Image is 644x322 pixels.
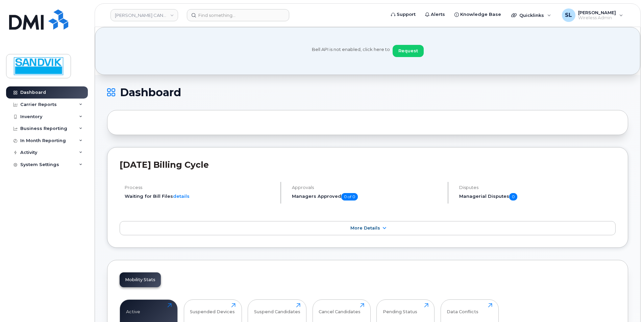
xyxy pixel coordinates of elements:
li: Waiting for Bill Files [125,193,275,199]
span: Bell API is not enabled, click here to [312,46,390,57]
div: Data Conflicts [447,303,478,314]
span: 0 of 0 [341,193,358,200]
span: Request [398,48,418,54]
button: Request [393,45,424,57]
div: Active [126,303,140,314]
span: 0 [509,193,517,200]
h5: Managerial Disputes [459,193,616,200]
h4: Process [125,185,275,190]
span: More Details [350,225,380,231]
h5: Managers Approved [292,193,442,200]
a: details [173,193,190,199]
div: Cancel Candidates [319,303,361,314]
div: Suspend Candidates [254,303,300,314]
div: Suspended Devices [190,303,235,314]
h4: Disputes [459,185,616,190]
div: Pending Status [383,303,417,314]
h4: Approvals [292,185,442,190]
h2: [DATE] Billing Cycle [120,160,616,170]
span: Dashboard [120,87,181,98]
